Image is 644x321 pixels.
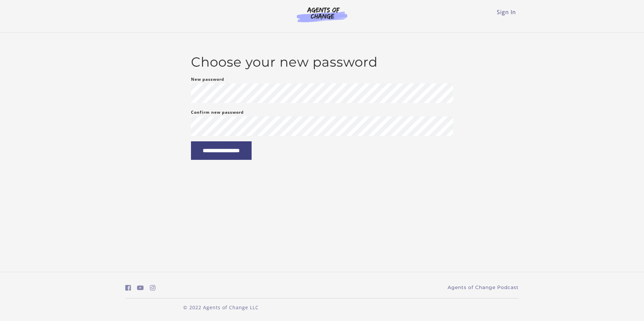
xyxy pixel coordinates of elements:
a: Sign In [497,8,516,16]
img: Agents of Change Logo [290,7,354,22]
p: © 2022 Agents of Change LLC [125,304,317,311]
i: https://www.youtube.com/c/AgentsofChangeTestPrepbyMeaganMitchell (Open in a new window) [137,285,144,291]
a: https://www.instagram.com/agentsofchangeprep/ (Open in a new window) [150,283,156,293]
label: New password [191,75,224,83]
a: https://www.facebook.com/groups/aswbtestprep (Open in a new window) [125,283,131,293]
a: Agents of Change Podcast [448,284,519,291]
label: Confirm new password [191,108,244,116]
i: https://www.instagram.com/agentsofchangeprep/ (Open in a new window) [150,285,156,291]
a: https://www.youtube.com/c/AgentsofChangeTestPrepbyMeaganMitchell (Open in a new window) [137,283,144,293]
h2: Choose your new password [191,54,453,70]
i: https://www.facebook.com/groups/aswbtestprep (Open in a new window) [125,285,131,291]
